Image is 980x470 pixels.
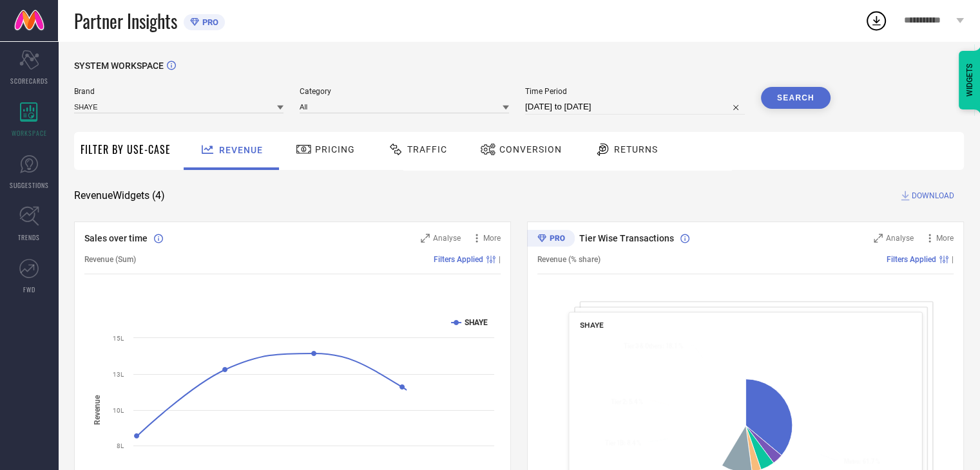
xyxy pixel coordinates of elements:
[614,144,658,155] span: Returns
[874,234,883,243] svg: Zoom
[113,335,124,342] text: 15L
[434,255,483,264] span: Filters Applied
[465,318,488,327] text: SHAYE
[611,398,626,405] tspan: Tier 2
[537,255,600,264] span: Revenue (% share)
[10,180,49,190] span: SUGGESTIONS
[199,17,218,27] span: PRO
[433,234,461,243] span: Analyse
[93,394,102,424] tspan: Revenue
[499,144,562,155] span: Conversion
[525,99,745,115] input: Select time period
[499,255,501,264] span: |
[605,439,624,446] tspan: Tier 1B
[605,439,641,446] text: : 8.4 %
[843,458,879,465] text: : 61.7 %
[113,407,124,414] text: 10L
[623,343,662,350] tspan: Tier 3 & Others
[12,128,47,138] span: WORKSPACE
[843,458,859,465] tspan: Metro
[18,232,40,242] span: TRENDS
[81,142,171,157] span: Filter By Use-Case
[865,9,888,32] div: Open download list
[84,233,148,243] span: Sales over time
[219,145,263,155] span: Revenue
[113,371,124,378] text: 13L
[579,233,674,243] span: Tier Wise Transactions
[580,321,604,330] span: SHAYE
[74,189,165,202] span: Revenue Widgets ( 4 )
[421,234,430,243] svg: Zoom
[886,234,914,243] span: Analyse
[74,87,283,96] span: Brand
[525,87,745,96] span: Time Period
[407,144,447,155] span: Traffic
[912,189,954,202] span: DOWNLOAD
[300,87,509,96] span: Category
[117,442,124,449] text: 8L
[936,234,954,243] span: More
[315,144,355,155] span: Pricing
[10,76,48,86] span: SCORECARDS
[623,343,682,350] text: : 18.1 %
[887,255,936,264] span: Filters Applied
[527,230,575,249] div: Premium
[23,285,35,294] span: FWD
[761,87,831,109] button: Search
[74,61,164,71] span: SYSTEM WORKSPACE
[483,234,501,243] span: More
[952,255,954,264] span: |
[611,398,643,405] text: : 5.4 %
[74,8,177,34] span: Partner Insights
[84,255,136,264] span: Revenue (Sum)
